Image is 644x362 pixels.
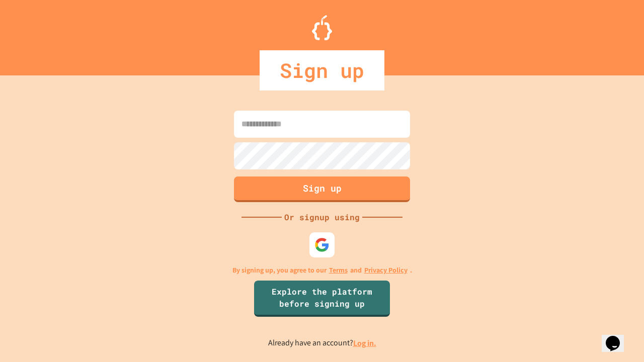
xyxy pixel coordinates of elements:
[254,281,390,317] a: Explore the platform before signing up
[232,265,412,276] p: By signing up, you agree to our and .
[312,15,332,40] img: Logo.svg
[560,278,634,321] iframe: chat widget
[268,337,376,349] p: Already have an account?
[314,237,330,252] img: google-icon.svg
[329,265,348,276] a: Terms
[260,50,384,90] div: Sign up
[353,338,376,348] a: Log in.
[282,211,362,223] div: Or signup using
[364,265,408,276] a: Privacy Policy
[234,176,410,202] button: Sign up
[602,322,634,352] iframe: chat widget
